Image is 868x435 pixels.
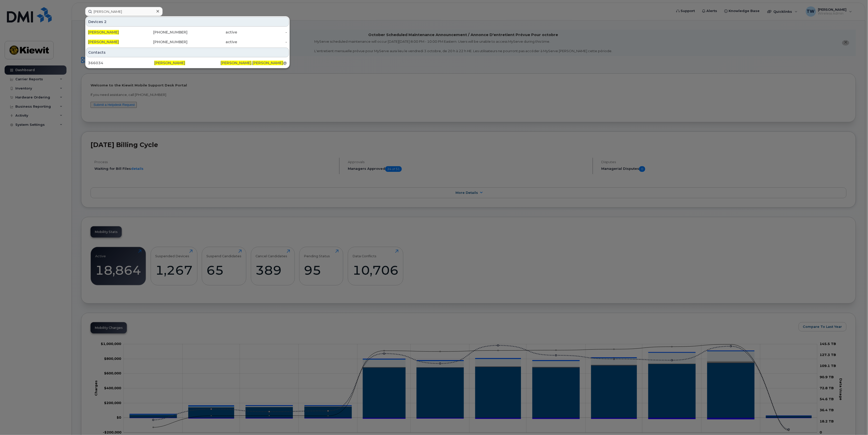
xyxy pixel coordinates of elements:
[86,28,289,37] a: [PERSON_NAME][PHONE_NUMBER]active-
[86,58,289,68] a: 366034[PERSON_NAME][PERSON_NAME].[PERSON_NAME]@[PERSON_NAME][DOMAIN_NAME]
[104,19,107,24] span: 2
[138,30,188,35] div: [PHONE_NUMBER]
[221,60,287,65] div: . @[PERSON_NAME][DOMAIN_NAME]
[86,37,289,47] a: [PERSON_NAME][PHONE_NUMBER]active-
[88,60,154,65] div: 366034
[88,40,119,44] span: [PERSON_NAME]
[86,48,289,57] div: Contacts
[187,30,237,35] div: active
[846,413,864,431] iframe: Messenger Launcher
[237,30,287,35] div: -
[86,17,289,27] div: Devices
[237,39,287,44] div: -
[138,39,188,44] div: [PHONE_NUMBER]
[187,39,237,44] div: active
[88,30,119,35] span: [PERSON_NAME]
[154,61,185,65] span: [PERSON_NAME]
[252,61,283,65] span: [PERSON_NAME]
[221,61,252,65] span: [PERSON_NAME]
